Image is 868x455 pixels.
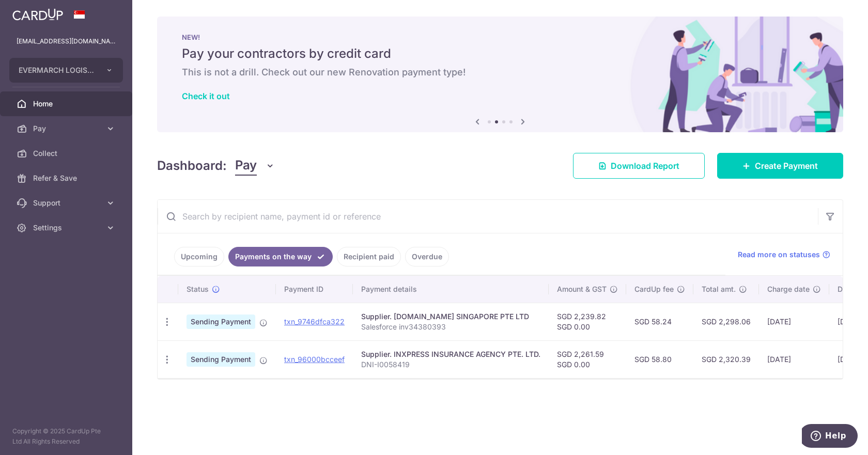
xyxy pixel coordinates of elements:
[33,148,101,159] span: Collect
[158,200,818,233] input: Search by recipient name, payment id or reference
[549,340,626,378] td: SGD 2,261.59 SGD 0.00
[738,249,820,260] span: Read more on statuses
[33,198,101,208] span: Support
[182,66,818,79] h6: This is not a drill. Check out our new Renovation payment type!
[174,247,224,266] a: Upcoming
[19,65,95,75] span: EVERMARCH LOGISTICS (S) PTE LTD
[361,322,540,332] p: Salesforce inv34380393
[182,45,818,62] h5: Pay your contractors by credit card
[573,153,705,179] a: Download Report
[634,284,674,294] span: CardUp fee
[353,276,549,303] th: Payment details
[337,247,401,266] a: Recipient paid
[549,303,626,340] td: SGD 2,239.82 SGD 0.00
[626,303,693,340] td: SGD 58.24
[755,160,818,172] span: Create Payment
[182,91,230,101] a: Check it out
[611,160,679,172] span: Download Report
[33,173,101,183] span: Refer & Save
[33,223,101,233] span: Settings
[187,352,255,367] span: Sending Payment
[693,303,759,340] td: SGD 2,298.06
[626,340,693,378] td: SGD 58.80
[759,340,829,378] td: [DATE]
[284,355,345,364] a: txn_96000bcceef
[235,156,257,176] span: Pay
[228,247,333,266] a: Payments on the way
[187,315,255,329] span: Sending Payment
[182,33,818,41] p: NEW!
[235,156,275,176] button: Pay
[361,359,540,370] p: DNI-I0058419
[9,58,123,83] button: EVERMARCH LOGISTICS (S) PTE LTD
[693,340,759,378] td: SGD 2,320.39
[557,284,607,294] span: Amount & GST
[759,303,829,340] td: [DATE]
[157,156,227,175] h4: Dashboard:
[361,349,540,359] div: Supplier. INXPRESS INSURANCE AGENCY PTE. LTD.
[767,284,810,294] span: Charge date
[276,276,353,303] th: Payment ID
[33,123,101,134] span: Pay
[702,284,736,294] span: Total amt.
[284,317,345,326] a: txn_9746dfca322
[157,17,843,132] img: Renovation banner
[802,424,858,450] iframe: Opens a widget where you can find more information
[33,99,101,109] span: Home
[17,36,116,46] p: [EMAIL_ADDRESS][DOMAIN_NAME]
[405,247,449,266] a: Overdue
[187,284,209,294] span: Status
[12,8,63,21] img: CardUp
[717,153,843,179] a: Create Payment
[738,249,830,260] a: Read more on statuses
[361,311,540,322] div: Supplier. [DOMAIN_NAME] SINGAPORE PTE LTD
